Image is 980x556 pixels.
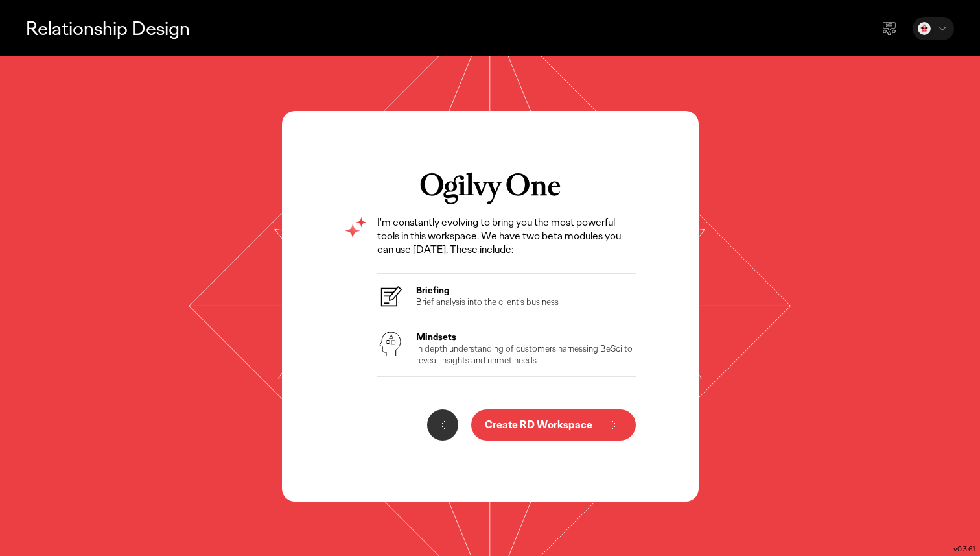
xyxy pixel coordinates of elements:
[416,343,636,366] p: In depth understanding of customers harnessing BeSci to reveal insights and unmet needs
[471,409,636,441] button: Create RD Workspace
[874,13,905,44] div: Send feedback
[416,296,559,308] p: Brief analysis into the client’s business
[26,15,190,42] p: Relationship Design
[918,22,931,35] img: Eugene Lai
[416,284,559,296] h3: Briefing
[485,420,592,430] p: Create RD Workspace
[416,331,636,343] h3: Mindsets
[377,216,636,256] p: I'm constantly evolving to bring you the most powerful tools in this workspace. We have two beta ...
